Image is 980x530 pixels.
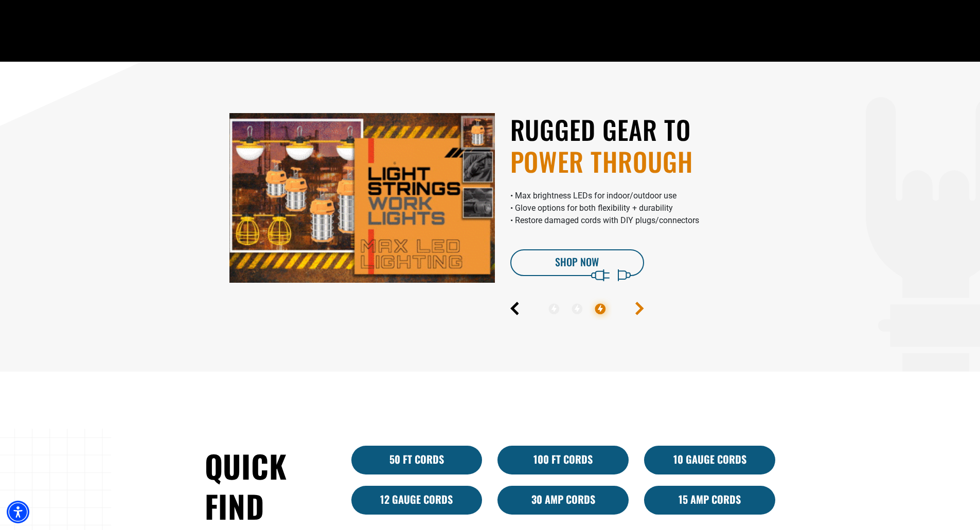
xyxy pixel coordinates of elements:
[351,446,483,474] a: 50 ft cords
[510,145,776,177] span: POWER THROUGH
[510,113,776,177] h2: RUGGED GEAR TO
[229,113,495,283] img: A looping animation of a stylized kitchen scene with bowls and a caution sign.
[497,446,629,474] a: 100 Ft Cords
[497,486,629,515] a: 30 Amp Cords
[205,446,336,526] h2: Quick Find
[351,486,483,515] a: 12 Gauge Cords
[510,302,519,315] button: Previous
[7,501,29,523] div: Accessibility Menu
[644,446,775,474] a: 10 Gauge Cords
[510,249,644,276] a: SHOP NOW
[644,486,775,515] a: 15 Amp Cords
[510,190,776,227] p: • Max brightness LEDs for indoor/outdoor use • Glove options for both flexibility + durability • ...
[635,302,644,315] button: Next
